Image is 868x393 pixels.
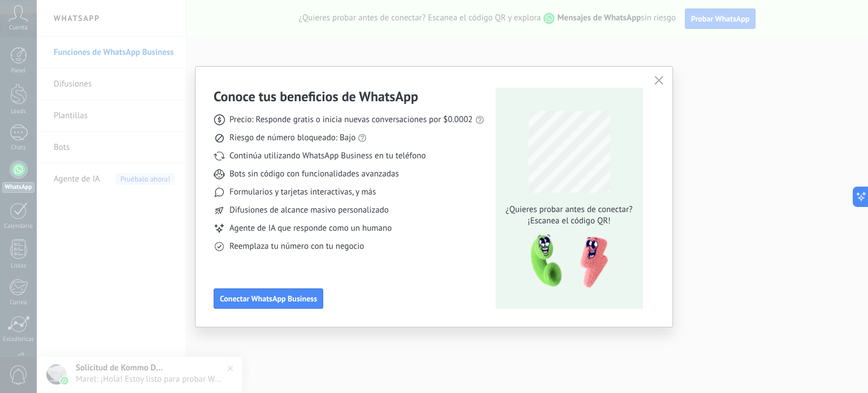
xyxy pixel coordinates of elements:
[229,223,392,234] span: Agente de IA que responde como un humano
[229,187,376,198] span: Formularios y tarjetas interactivas, y más
[229,150,426,162] span: Continúa utilizando WhatsApp Business en tu teléfono
[214,88,418,105] h3: Conoce tus beneficios de WhatsApp
[229,241,364,252] span: Reemplaza tu número con tu negocio
[214,288,323,309] button: Conectar WhatsApp Business
[521,231,610,292] img: qr-pic-1x.png
[220,295,317,303] span: Conectar WhatsApp Business
[502,204,636,215] span: ¿Quieres probar antes de conectar?
[502,215,636,227] span: ¡Escanea el código QR!
[229,205,389,216] span: Difusiones de alcance masivo personalizado
[229,169,399,180] span: Bots sin código con funcionalidades avanzadas
[229,132,355,144] span: Riesgo de número bloqueado: Bajo
[229,114,473,126] span: Precio: Responde gratis o inicia nuevas conversaciones por $0.0002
